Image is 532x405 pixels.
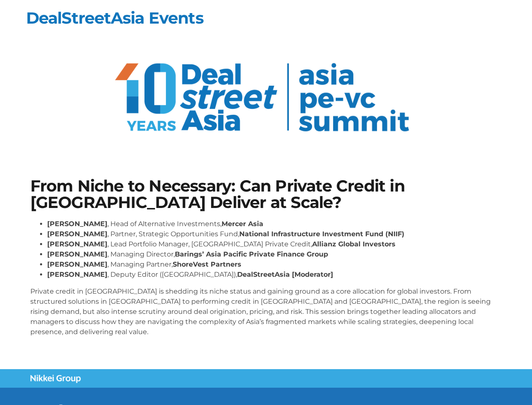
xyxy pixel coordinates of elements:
[175,250,328,258] strong: Barings’ Asia Pacific Private Finance Group
[173,260,241,268] strong: ShoreVest Partners
[222,220,263,228] strong: Mercer Asia
[47,240,107,248] strong: [PERSON_NAME]
[30,178,502,211] h1: From Niche to Necessary: Can Private Credit in [GEOGRAPHIC_DATA] Deliver at Scale?
[239,230,404,238] strong: National Infrastructure Investment Fund (NIIF)
[47,270,107,278] strong: [PERSON_NAME]
[47,229,502,239] li: , Partner, Strategic Opportunities Fund,
[47,270,502,280] li: , Deputy Editor ([GEOGRAPHIC_DATA]),
[47,220,107,228] strong: [PERSON_NAME]
[47,230,107,238] strong: [PERSON_NAME]
[47,260,107,268] strong: [PERSON_NAME]
[26,8,203,28] a: DealStreetAsia Events
[30,375,81,383] img: Nikkei Group
[30,286,502,337] p: Private credit in [GEOGRAPHIC_DATA] is shedding its niche status and gaining ground as a core all...
[47,239,502,249] li: , Lead Portfolio Manager, [GEOGRAPHIC_DATA] Private Credit,
[312,240,396,248] strong: Allianz Global Investors
[47,259,502,270] li: , Managing Partner,
[47,250,107,258] strong: [PERSON_NAME]
[237,270,333,278] strong: DealStreetAsia [Moderator]
[47,249,502,259] li: , Managing Director,
[47,219,502,229] li: , Head of Alternative Investments,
